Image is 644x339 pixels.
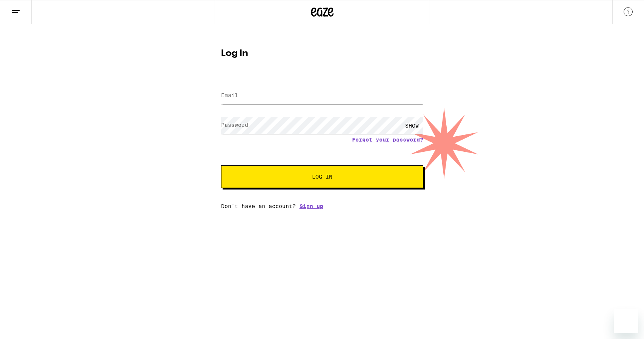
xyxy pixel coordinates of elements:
input: Email [221,87,423,104]
div: Don't have an account? [221,203,423,209]
label: Email [221,92,238,98]
iframe: Button to launch messaging window [614,309,638,333]
a: Forgot your password? [352,137,423,143]
span: Log In [312,174,332,179]
label: Password [221,122,248,128]
button: Log In [221,165,423,188]
h1: Log In [221,49,423,58]
div: SHOW [401,117,423,134]
a: Sign up [300,203,323,209]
